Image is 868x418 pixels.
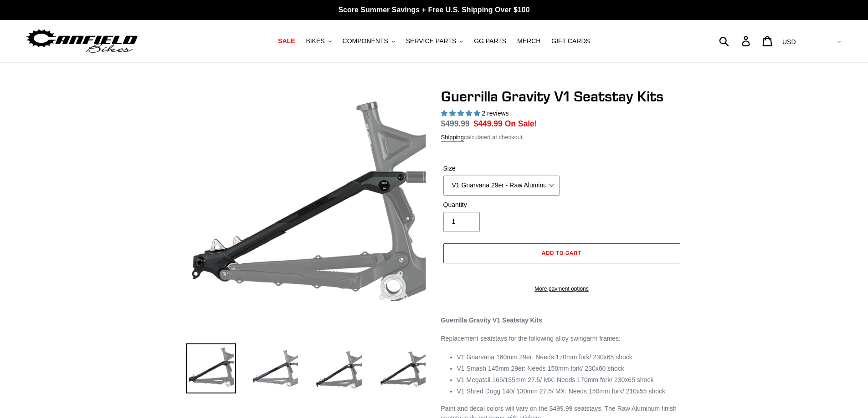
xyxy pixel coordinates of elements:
[482,110,508,117] span: 2 reviews
[306,37,324,45] span: BIKES
[343,37,388,45] span: COMPONENTS
[441,119,470,128] s: $499.99
[547,35,595,47] a: GIFT CARDS
[377,343,427,393] img: Load image into Gallery viewer, Guerrilla Gravity V1 Seatstay Kits
[278,37,295,45] span: SALE
[457,387,683,396] li: V1 Shred Dogg 140/ 130mm 27.5/ MX: Needs 150mm fork/ 210x55 shock
[551,37,590,45] span: GIFT CARDS
[401,35,467,47] button: SERVICE PARTS
[441,317,543,324] strong: Guerrilla Gravity V1 Seatstay Kits
[406,37,456,45] span: SERVICE PARTS
[338,35,400,47] button: COMPONENTS
[250,343,300,393] img: Load image into Gallery viewer, Guerrilla Gravity V1 Seatstay Kits
[443,243,680,263] button: Add to cart
[457,364,683,373] li: V1 Smash 145mm 29er: Needs 150mm fork/ 230x60 shock
[441,334,683,343] p: Replacement seatstays for the following alloy swingarm frames:
[443,285,680,293] a: More payment options
[457,353,683,362] li: V1 Gnarvana 160mm 29er: Needs 170mm fork/ 230x65 shock
[724,31,747,51] input: Search
[313,343,364,393] img: Load image into Gallery viewer, Guerrilla Gravity V1 Seatstay Kits
[443,200,560,210] label: Quantity
[513,35,545,47] a: MERCH
[469,35,511,47] a: GG PARTS
[25,27,139,55] img: Canfield Bikes
[441,88,683,105] h1: Guerrilla Gravity V1 Seatstay Kits
[457,375,683,385] li: V1 Megatail 165/155mm 27.5/ MX: Needs 170mm fork/ 230x65 shock
[474,119,503,128] span: $449.99
[441,133,683,142] div: calculated at checkout.
[542,249,581,256] span: Add to cart
[186,343,236,393] img: Load image into Gallery viewer, Guerrilla Gravity V1 Seatstay Kits
[273,35,299,47] a: SALE
[505,118,537,130] span: On Sale!
[443,164,560,173] label: Size
[474,37,506,45] span: GG PARTS
[441,110,482,117] span: 5.00 stars
[517,37,540,45] span: MERCH
[301,35,336,47] button: BIKES
[441,134,464,141] a: Shipping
